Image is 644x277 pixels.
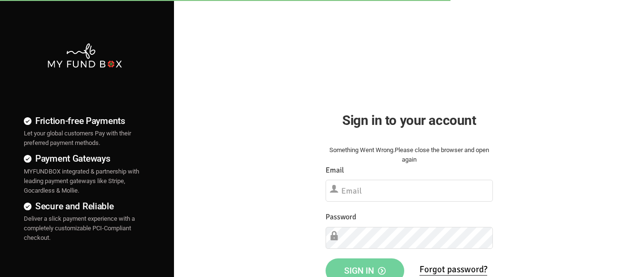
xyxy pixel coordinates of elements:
span: Sign in [344,266,386,276]
a: Forgot password? [419,264,487,276]
label: Email [326,164,344,176]
h4: Friction-free Payments [24,114,145,128]
h2: Sign in to your account [326,110,493,131]
img: mfbwhite.png [47,42,123,69]
span: Deliver a slick payment experience with a completely customizable PCI-Compliant checkout. [24,215,135,241]
input: Email [326,180,493,202]
label: Password [326,211,356,223]
div: Something Went Wrong.Please close the browser and open again [326,145,493,164]
span: MYFUNDBOX integrated & partnership with leading payment gateways like Stripe, Gocardless & Mollie. [24,168,139,194]
h4: Secure and Reliable [24,199,145,213]
h4: Payment Gateways [24,152,145,165]
span: Let your global customers Pay with their preferred payment methods. [24,130,131,146]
